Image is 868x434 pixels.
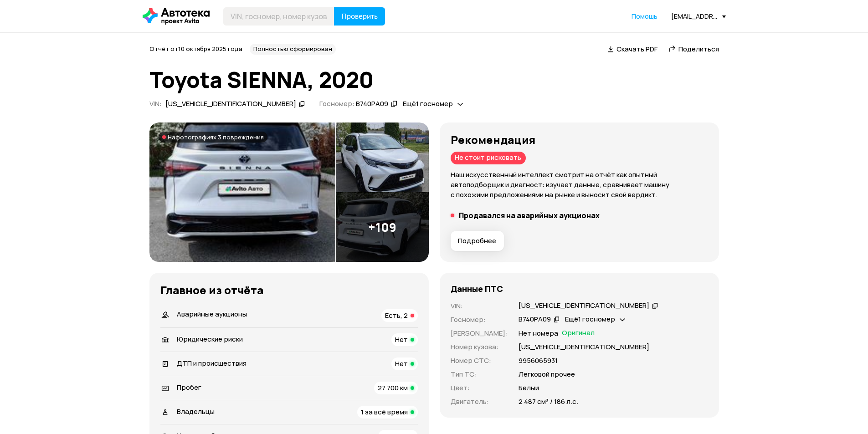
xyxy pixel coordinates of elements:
p: Белый [519,383,539,393]
span: 1 за всё время [361,407,408,417]
h4: Данные ПТС [451,284,503,294]
span: 27 700 км [378,383,408,393]
span: Юридические риски [177,334,243,344]
div: [EMAIL_ADDRESS][DOMAIN_NAME] [671,12,726,20]
h5: Продавался на аварийных аукционах [459,211,600,220]
span: Проверить [341,13,378,20]
div: В740РА09 [356,99,388,109]
p: VIN : [451,301,508,311]
p: Цвет : [451,383,508,393]
p: Тип ТС : [451,369,508,379]
span: На фотографиях 3 повреждения [168,133,264,141]
input: VIN, госномер, номер кузова [223,7,334,26]
div: В740РА09 [519,315,551,324]
div: [US_VEHICLE_IDENTIFICATION_NUMBER] [165,99,296,109]
p: [US_VEHICLE_IDENTIFICATION_NUMBER] [519,342,649,352]
span: ДТП и происшествия [177,358,247,368]
span: Есть, 2 [385,311,408,320]
a: Поделиться [668,44,719,54]
p: Легковой прочее [519,369,575,379]
a: Скачать PDF [608,44,657,54]
p: Номер кузова : [451,342,508,352]
span: Аварийные аукционы [177,309,247,319]
div: Не стоит рисковать [451,152,526,164]
p: Номер СТС : [451,356,508,366]
h3: Рекомендация [451,133,708,146]
p: [PERSON_NAME] : [451,328,508,338]
p: 9956065931 [519,356,558,366]
a: Помощь [632,12,657,21]
h3: Главное из отчёта [160,284,418,296]
p: Госномер : [451,315,508,325]
span: Госномер: [319,99,354,108]
span: Скачать PDF [616,44,657,54]
span: Подробнее [458,236,496,245]
span: Ещё 1 госномер [403,99,453,108]
button: Проверить [334,7,385,26]
span: Отчёт от 10 октября 2025 года [149,45,242,53]
p: Наш искусственный интеллект смотрит на отчёт как опытный автоподборщик и диагност: изучает данные... [451,170,708,200]
span: Оригинал [562,328,595,338]
button: Подробнее [451,231,504,251]
div: [US_VEHICLE_IDENTIFICATION_NUMBER] [519,301,649,311]
span: Помощь [632,12,657,20]
span: Пробег [177,383,201,392]
span: VIN : [149,99,162,108]
p: Двигатель : [451,397,508,407]
h1: Toyota SIENNA, 2020 [149,67,719,92]
div: Полностью сформирован [250,44,336,55]
span: Нет [395,359,408,368]
span: Поделиться [678,44,719,54]
p: Нет номера [519,328,558,338]
p: 2 487 см³ / 186 л.с. [519,397,578,407]
span: Ещё 1 госномер [565,314,615,324]
span: Нет [395,335,408,344]
span: Владельцы [177,407,215,416]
